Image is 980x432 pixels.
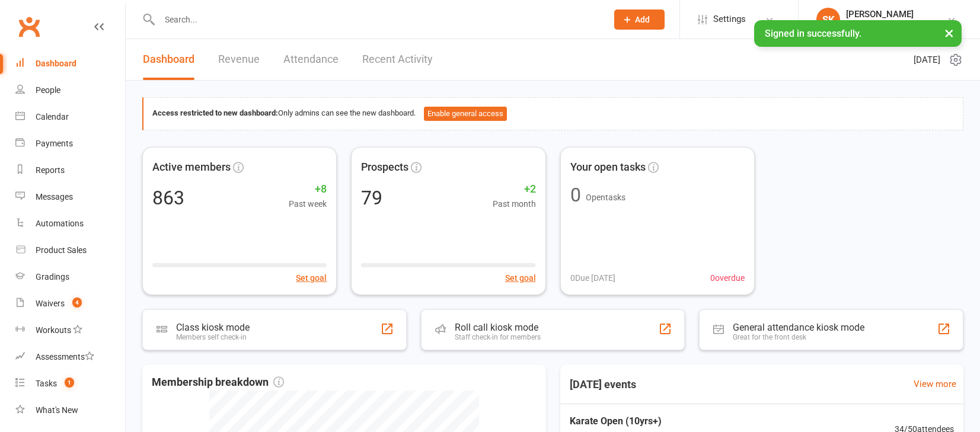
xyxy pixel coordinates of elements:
[14,12,44,41] a: Clubworx
[36,59,76,68] div: Dashboard
[36,165,65,175] div: Reports
[455,333,541,341] div: Staff check-in for members
[455,322,541,333] div: Roll call kiosk mode
[765,28,861,39] span: Signed in successfully.
[713,6,746,33] span: Settings
[362,39,433,80] a: Recent Activity
[289,197,327,210] span: Past week
[152,159,231,176] span: Active members
[424,107,507,121] button: Enable general access
[218,39,260,80] a: Revenue
[36,272,69,281] div: Gradings
[36,192,73,201] div: Messages
[15,264,125,290] a: Gradings
[152,108,278,117] strong: Access restricted to new dashboard:
[15,317,125,344] a: Workouts
[156,11,599,28] input: Search...
[361,159,408,176] span: Prospects
[493,197,536,210] span: Past month
[15,77,125,104] a: People
[710,271,745,284] span: 0 overdue
[36,405,78,415] div: What's New
[15,50,125,77] a: Dashboard
[72,297,82,308] span: 4
[289,181,327,198] span: +8
[36,245,87,255] div: Product Sales
[570,185,581,204] div: 0
[733,333,864,341] div: Great for the front desk
[36,219,84,228] div: Automations
[15,210,125,237] a: Automations
[36,85,60,95] div: People
[15,184,125,210] a: Messages
[15,290,125,317] a: Waivers 4
[15,157,125,184] a: Reports
[36,139,73,148] div: Payments
[733,322,864,333] div: General attendance kiosk mode
[65,377,74,388] span: 1
[914,377,956,391] a: View more
[15,237,125,264] a: Product Sales
[36,112,69,121] div: Calendar
[176,322,250,333] div: Class kiosk mode
[176,333,250,341] div: Members self check-in
[570,159,646,176] span: Your open tasks
[36,299,65,308] div: Waivers
[560,374,646,395] h3: [DATE] events
[614,9,665,30] button: Add
[938,20,960,46] button: ×
[15,370,125,397] a: Tasks 1
[36,325,71,335] div: Workouts
[152,107,954,121] div: Only admins can see the new dashboard.
[816,8,840,31] div: SK
[914,53,940,67] span: [DATE]
[36,352,94,361] div: Assessments
[143,39,194,80] a: Dashboard
[570,271,615,284] span: 0 Due [DATE]
[15,130,125,157] a: Payments
[283,39,339,80] a: Attendance
[15,344,125,370] a: Assessments
[846,9,947,20] div: [PERSON_NAME]
[15,104,125,130] a: Calendar
[296,271,327,284] button: Set goal
[152,374,284,391] span: Membership breakdown
[570,414,783,429] span: Karate Open (10yrs+)
[635,15,650,24] span: Add
[493,181,536,198] span: +2
[586,193,625,202] span: Open tasks
[361,188,382,207] div: 79
[505,271,536,284] button: Set goal
[846,20,947,30] div: Goshukan Karate Academy
[36,379,57,388] div: Tasks
[15,397,125,424] a: What's New
[152,188,184,207] div: 863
